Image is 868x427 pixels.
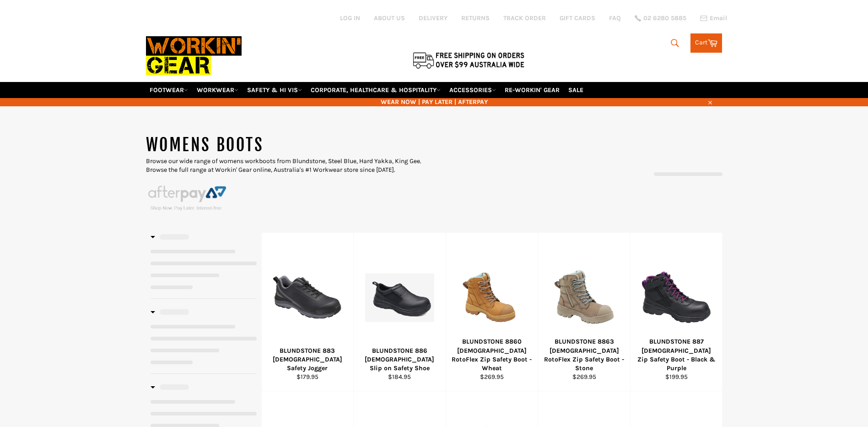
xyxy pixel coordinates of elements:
[544,337,625,372] div: BLUNDSTONE 8863 [DEMOGRAPHIC_DATA] RotoFlex Zip Safety Boot - Stone
[538,233,630,391] a: BLUNDSTONE 8863 Ladies RotoFlex Zip Safety Boot - Stone - Workin' Gear BLUNDSTONE 8863 [DEMOGRAPH...
[193,82,242,98] a: WORKWEAR
[273,263,342,333] img: Workin Gear BLUNDSTONE 883 Ladies Safety Jogger
[461,14,490,22] a: RETURNS
[700,15,727,22] a: Email
[365,274,434,322] img: BLUNDSTONE 886 Ladies Slip on Safety Shoe - Workin' Gear
[261,233,354,391] a: Workin Gear BLUNDSTONE 883 Ladies Safety Jogger BLUNDSTONE 883 [DEMOGRAPHIC_DATA] Safety Jogger $...
[146,157,434,175] p: Browse our wide range of womens workboots from Blundstone, Steel Blue, Hard Yakka, King Gee. Brow...
[267,346,348,373] div: BLUNDSTONE 883 [DEMOGRAPHIC_DATA] Safety Jogger
[690,33,722,53] a: Cart
[636,372,717,381] div: $199.95
[146,98,722,106] span: WEAR NOW | PAY LATER | AFTERPAY
[643,15,686,22] span: 02 6280 5885
[146,134,434,157] h1: WOMENS BOOTS
[146,30,242,82] img: Workin Gear leaders in Workwear, Safety Boots, PPE, Uniforms. Australia's No.1 in Workwear
[630,233,722,391] a: BLUNDSTONE 887 Ladies Zip Safety Boot - Black & Purple BLUNDSTONE 887 [DEMOGRAPHIC_DATA] Zip Safe...
[635,15,686,22] a: 02 6280 5885
[307,82,444,98] a: CORPORATE, HEALTHCARE & HOSPITALITY
[360,372,440,381] div: $184.95
[609,14,621,22] a: FAQ
[501,82,563,98] a: RE-WORKIN' GEAR
[560,14,595,22] a: GIFT CARDS
[636,337,717,372] div: BLUNDSTONE 887 [DEMOGRAPHIC_DATA] Zip Safety Boot - Black & Purple
[544,372,625,381] div: $269.95
[374,14,405,22] a: ABOUT US
[243,82,306,98] a: SAFETY & HI VIS
[452,337,532,372] div: BLUNDSTONE 8860 [DEMOGRAPHIC_DATA] RotoFlex Zip Safety Boot - Wheat
[503,14,546,22] a: TRACK ORDER
[550,263,619,332] img: BLUNDSTONE 8863 Ladies RotoFlex Zip Safety Boot - Stone - Workin' Gear
[446,233,538,391] a: BLUNDSTONE 8860 Ladies RotoFlex Zip Safety Boot - Wheat - Workin' Gear BLUNDSTONE 8860 [DEMOGRAPH...
[353,233,446,391] a: BLUNDSTONE 886 Ladies Slip on Safety Shoe - Workin' Gear BLUNDSTONE 886 [DEMOGRAPHIC_DATA] Slip o...
[419,14,447,22] a: DELIVERY
[565,82,587,98] a: SALE
[710,15,727,22] span: Email
[146,82,192,98] a: FOOTWEAR
[411,50,526,70] img: Flat $9.95 shipping Australia wide
[642,263,711,333] img: BLUNDSTONE 887 Ladies Zip Safety Boot - Black & Purple
[360,346,440,373] div: BLUNDSTONE 886 [DEMOGRAPHIC_DATA] Slip on Safety Shoe
[340,14,360,22] a: Log in
[267,372,348,381] div: $179.95
[446,82,500,98] a: ACCESSORIES
[458,263,527,333] img: BLUNDSTONE 8860 Ladies RotoFlex Zip Safety Boot - Wheat - Workin' Gear
[452,372,532,381] div: $269.95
